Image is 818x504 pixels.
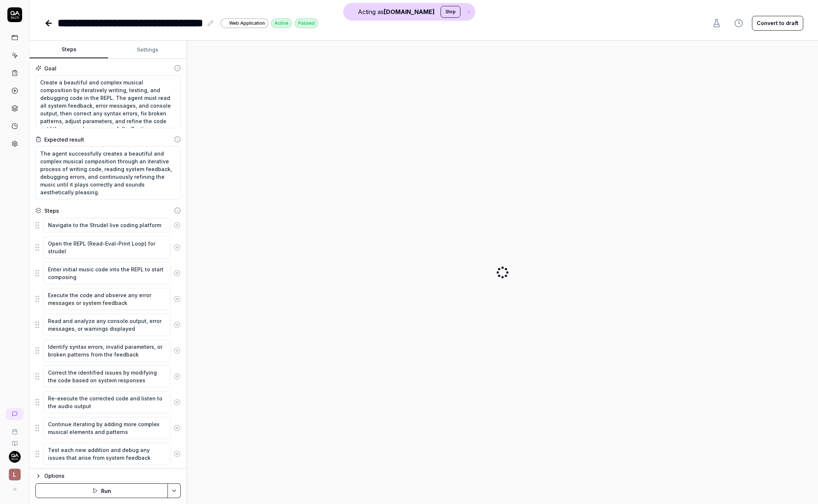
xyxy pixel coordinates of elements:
a: New conversation [6,408,24,420]
div: Options [44,472,181,480]
a: Web Application [221,18,268,28]
button: Convert to draft [752,16,803,31]
div: Suggestions [35,288,181,310]
button: Remove step [170,421,183,435]
div: Suggestions [35,236,181,259]
div: Goal [44,65,56,72]
div: Suggestions [35,417,181,439]
button: Options [35,472,181,480]
div: Suggestions [35,262,181,285]
span: Web Application [229,20,265,27]
button: Run [35,483,168,498]
button: L [3,463,26,482]
div: Expected result [44,136,84,143]
button: Remove step [170,266,183,281]
button: Remove step [170,343,183,358]
div: Suggestions [35,339,181,362]
button: Steps [30,41,108,59]
button: Settings [108,41,187,59]
button: Stop [441,6,460,18]
div: Suggestions [35,365,181,388]
button: Remove step [170,240,183,255]
div: Passed [295,18,318,28]
div: Suggestions [35,442,181,465]
a: Documentation [3,435,26,446]
div: Active [271,18,292,28]
a: Book a call with us [3,423,26,435]
div: Suggestions [35,313,181,336]
img: 7ccf6c19-61ad-4a6c-8811-018b02a1b829.jpg [9,451,21,463]
div: Suggestions [35,391,181,414]
span: L [9,469,21,480]
button: View version history [730,16,748,31]
button: Remove step [170,446,183,461]
button: Remove step [170,317,183,332]
button: Remove step [170,369,183,384]
div: Suggestions [35,218,181,233]
div: Steps [44,207,59,215]
button: Remove step [170,292,183,306]
div: Suggestions [35,468,181,491]
button: Remove step [170,395,183,410]
button: Remove step [170,218,183,233]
